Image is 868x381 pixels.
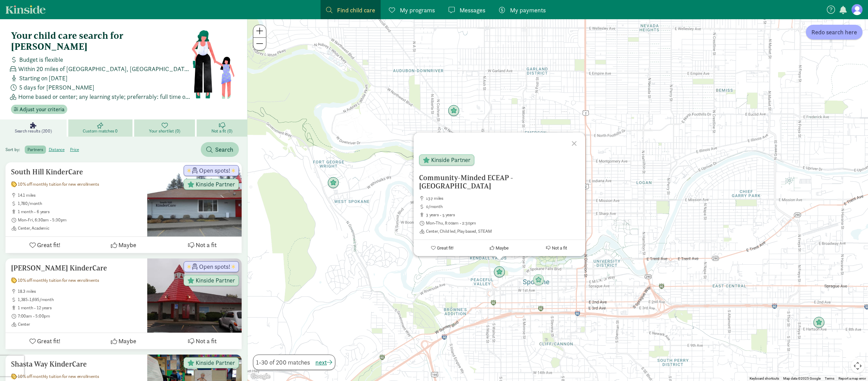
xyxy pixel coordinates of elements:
[750,376,779,381] button: Keyboard shortcuts
[806,25,863,39] button: Redo search here
[211,128,232,134] span: Not a fit (0)
[419,174,580,190] h5: Community-Minded ECEAP - [GEOGRAPHIC_DATA]
[327,177,339,189] div: Click to see details
[18,305,142,311] span: 1 month - 12 years
[134,119,197,137] a: Your shortlist (0)
[199,264,230,270] span: Open spots!
[18,209,142,215] span: 1 month - 6 years
[496,245,509,251] span: Maybe
[11,360,142,368] h5: Shasta Way KinderCare
[196,240,217,250] span: Not a fit
[5,5,46,14] a: Kinside
[18,297,142,302] span: 1,385-1,695/month
[811,27,857,37] span: Redo search here
[163,237,242,253] button: Not a fit
[84,333,163,349] button: Maybe
[437,245,453,251] span: Great fit!
[825,377,834,380] a: Terms (opens in new tab)
[426,196,580,201] span: 13.7 miles
[426,204,580,209] span: 0/month
[18,278,99,283] span: 10% off monthly tuition for new enrollments
[851,359,865,373] button: Map camera controls
[149,128,180,134] span: Your shortlist (0)
[37,336,60,346] span: Great fit!
[163,333,242,349] button: Not a fit
[18,289,142,294] span: 18.3 miles
[315,358,332,367] button: next
[18,182,99,187] span: 10% off monthly tuition for new enrollments
[11,105,67,114] button: Adjust your criteria
[11,264,142,272] h5: [PERSON_NAME] KinderCare
[249,372,272,381] img: Google
[67,146,82,154] label: price
[414,240,471,256] button: Great fit!
[197,119,247,137] a: Not a fit (0)
[46,146,67,154] label: distance
[431,157,471,163] span: Kinside Partner
[552,245,567,251] span: Not a fit
[15,128,52,134] span: Search results (200)
[68,119,134,137] a: Custom matches 0
[471,240,528,256] button: Maybe
[460,5,485,15] span: Messages
[196,360,235,366] span: Kinside Partner
[196,181,235,187] span: Kinside Partner
[118,336,136,346] span: Maybe
[83,128,118,134] span: Custom matches 0
[18,92,191,101] span: Home based or center; any learning style; preferrably: full time or full year.
[19,55,63,64] span: Budget is flexible
[533,274,544,286] div: Click to see details
[20,105,65,114] span: Adjust your criteria
[5,333,84,349] button: Great fit!
[426,212,580,218] span: 3 years - 5 years
[5,237,84,253] button: Great fit!
[84,237,163,253] button: Maybe
[18,313,142,319] span: 7:00am - 5:00pm
[18,374,99,379] span: 10% off monthly tuition for new enrollments
[18,322,142,327] span: Center
[783,377,821,380] span: Map data ©2025 Google
[19,83,94,92] span: 5 days for [PERSON_NAME]
[813,317,825,328] div: Click to see details
[199,168,230,174] span: Open spots!
[510,5,546,15] span: My payments
[11,168,142,176] h5: South Hill KinderCare
[400,5,435,15] span: My programs
[18,201,142,206] span: 1,780/month
[249,372,272,381] a: Open this area in Google Maps (opens a new window)
[5,147,24,152] span: Sort by:
[337,5,375,15] span: Find child care
[196,277,235,284] span: Kinside Partner
[201,142,239,157] button: Search
[426,220,580,226] span: Mon-Thu, 8:00am - 2:30pm
[838,377,866,380] a: Report a map error
[118,240,136,250] span: Maybe
[37,240,60,250] span: Great fit!
[11,30,191,52] h4: Your child care search for [PERSON_NAME]
[196,336,217,346] span: Not a fit
[448,105,460,117] div: Click to see details
[256,358,310,367] span: 1-30 of 200 matches
[25,146,46,154] label: partners
[494,266,505,278] div: Click to see details
[18,64,191,73] span: Within 20 miles of [GEOGRAPHIC_DATA], [GEOGRAPHIC_DATA] 99004
[426,229,580,234] span: Center, Child led, Play based, STEAM
[18,226,142,231] span: Center, Academic
[528,240,585,256] button: Not a fit
[19,73,68,83] span: Starting on [DATE]
[18,193,142,198] span: 14.1 miles
[18,217,142,223] span: Mon-Fri, 6:30am - 5:30pm
[215,145,233,154] span: Search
